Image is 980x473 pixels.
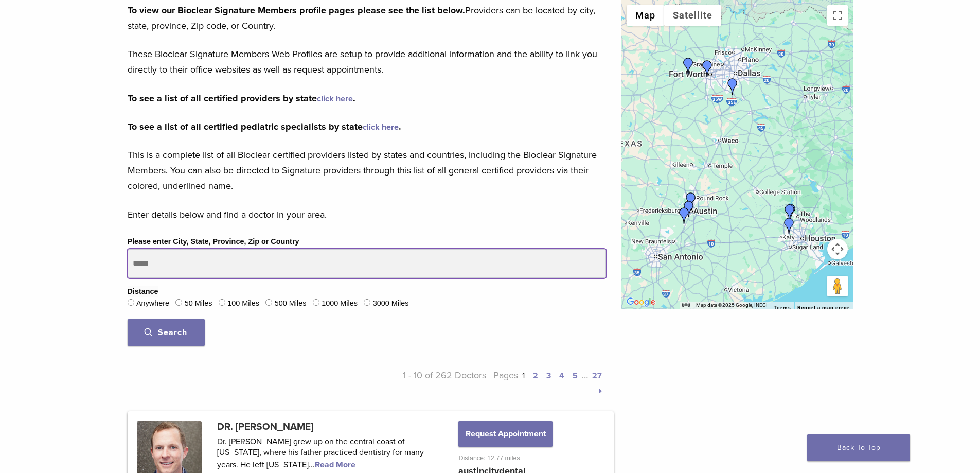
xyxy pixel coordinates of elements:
[781,218,797,234] div: Dr. Hieu Truong Do
[683,192,699,209] div: DR. Steven Cook
[627,5,664,26] button: Show street map
[363,122,399,132] a: click here
[797,305,850,310] a: Report a map error
[145,327,187,338] span: Search
[774,305,791,311] a: Terms (opens in new tab)
[559,371,564,381] a: 4
[317,94,353,104] a: click here
[522,371,525,381] a: 1
[367,367,487,398] p: 1 - 10 of 262 Doctors
[128,147,606,194] p: This is a complete list of all Bioclear certified providers listed by states and countries, inclu...
[373,298,409,309] label: 3000 Miles
[680,58,697,74] div: Dr. Garrett Mulkey
[128,5,465,16] strong: To view our Bioclear Signature Members profile pages please see the list below.
[699,60,716,77] div: Dr. Amy Bender
[227,298,259,309] label: 100 Miles
[592,371,602,381] a: 27
[827,239,848,259] button: Map camera controls
[682,302,689,309] button: Keyboard shortcuts
[546,371,551,381] a: 3
[573,371,578,381] a: 5
[486,367,606,398] p: Pages
[696,302,768,308] span: Map data ©2025 Google, INEGI
[807,434,910,461] a: Back To Top
[676,207,692,224] div: Dr. David McIntyre
[128,93,355,104] strong: To see a list of all certified providers by state .
[624,295,658,309] a: Open this area in Google Maps (opens a new window)
[533,371,538,381] a: 2
[724,78,741,95] div: Dr. Craig V. Smith
[664,5,721,26] button: Show satellite imagery
[827,276,848,296] button: Drag Pegman onto the map to open Street View
[275,298,307,309] label: 500 Miles
[781,204,798,221] div: Dr. Audra Hiemstra
[827,5,848,26] button: Toggle fullscreen view
[128,286,158,297] legend: Distance
[128,236,299,248] label: Please enter City, State, Province, Zip or Country
[128,207,606,222] p: Enter details below and find a doctor in your area.
[128,319,205,346] button: Search
[128,3,606,33] p: Providers can be located by city, state, province, Zip code, or Country.
[128,121,401,132] strong: To see a list of all certified pediatric specialists by state .
[458,421,552,447] button: Request Appointment
[128,46,606,77] p: These Bioclear Signature Members Web Profiles are setup to provide additional information and the...
[322,298,358,309] label: 1000 Miles
[136,298,169,309] label: Anywhere
[185,298,212,309] label: 50 Miles
[681,201,697,217] div: Dr. Jarett Hulse
[582,370,588,381] span: …
[624,295,658,309] img: Google
[782,204,799,220] div: Dr. Dave Dorroh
